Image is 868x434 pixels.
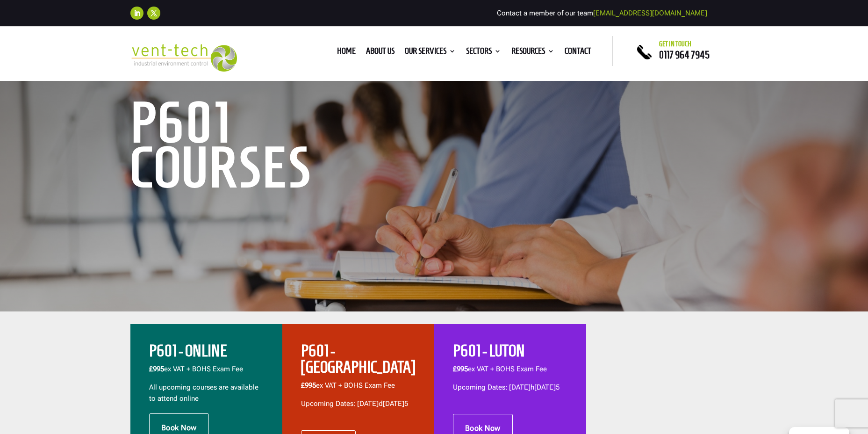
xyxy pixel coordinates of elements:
span: £995 [453,365,468,373]
span: £995 [301,381,316,390]
a: Follow on X [147,7,160,20]
p: ex VAT + BOHS Exam Fee [301,380,416,398]
span: All upcoming courses are available to attend online [149,383,258,403]
a: [EMAIL_ADDRESS][DOMAIN_NAME] [593,9,707,17]
p: Upcoming Dates: [DATE]d[DATE]5 [301,398,416,410]
h1: P601 Courses [130,100,416,195]
a: Sectors [466,48,501,58]
b: £995 [149,365,164,373]
a: Follow on LinkedIn [130,7,143,20]
img: 2023-09-27T08_35_16.549ZVENT-TECH---Clear-background [130,44,237,72]
a: Our Services [405,48,456,58]
a: Contact [565,48,591,58]
p: Upcoming Dates: [DATE]h[DATE]5 [453,382,567,393]
a: 0117 964 7945 [659,49,710,60]
p: ex VAT + BOHS Exam Fee [453,364,567,382]
a: Resources [511,48,554,58]
h2: P601 - [GEOGRAPHIC_DATA] [301,343,416,380]
span: Contact a member of our team [497,9,707,17]
p: ex VAT + BOHS Exam Fee [149,364,264,382]
span: Get in touch [659,40,691,48]
h2: P601 - ONLINE [149,343,264,364]
h2: P601 - LUTON [453,343,567,364]
a: About us [366,48,395,58]
a: Home [337,48,356,58]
